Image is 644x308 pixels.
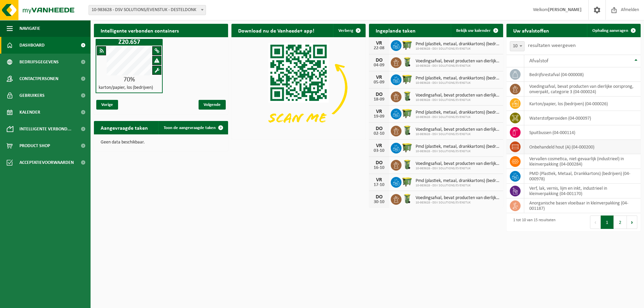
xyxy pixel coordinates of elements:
[416,98,500,102] span: 10-983628 - DSV SOLUTIONS/EVENSTUK
[19,121,71,137] span: Intelligente verbond...
[99,85,153,90] h4: karton/papier, los (bedrijven)
[510,215,555,230] div: 1 tot 10 van 15 resultaten
[372,194,386,200] div: DO
[97,39,161,46] h1: Z20.657
[401,108,413,119] img: WB-1100-HPE-GN-50
[416,195,500,201] span: Voedingsafval, bevat producten van dierlijke oorsprong, onverpakt, categorie 3
[372,80,386,85] div: 05-09
[372,109,386,114] div: VR
[89,5,206,15] span: 10-983628 - DSV SOLUTIONS/EVENSTUK - DESTELDONK
[19,37,45,54] span: Dashboard
[416,64,500,68] span: 10-983628 - DSV SOLUTIONS/EVENSTUK
[456,28,491,33] span: Bekijk uw kalender
[401,125,413,136] img: WB-0140-HPE-GN-50
[524,125,641,140] td: spuitbussen (04-000114)
[524,154,641,169] td: vervallen cosmetica, niet-gevaarlijk (industrieel) in kleinverpakking (04-000284)
[19,104,40,121] span: Kalender
[416,144,500,149] span: Pmd (plastiek, metaal, drankkartons) (bedrijven)
[372,148,386,153] div: 03-10
[601,215,614,229] button: 1
[416,184,500,188] span: 10-983628 - DSV SOLUTIONS/EVENSTUK
[528,43,576,48] label: resultaten weergeven
[101,140,221,145] p: Geen data beschikbaar.
[19,154,74,171] span: Acceptatievoorwaarden
[401,142,413,153] img: WB-1100-HPE-GN-50
[401,73,413,85] img: WB-1100-HPE-GN-50
[416,59,500,64] span: Voedingsafval, bevat producten van dierlijke oorsprong, onverpakt, categorie 3
[372,131,386,136] div: 02-10
[94,24,228,37] h2: Intelligente verbonden containers
[372,143,386,148] div: VR
[372,160,386,166] div: DO
[614,215,627,229] button: 2
[96,100,118,110] span: Vorige
[333,24,365,37] button: Verberg
[372,75,386,80] div: VR
[19,54,59,70] span: Bedrijfsgegevens
[451,24,502,37] a: Bekijk uw kalender
[19,87,45,104] span: Gebruikers
[416,93,500,98] span: Voedingsafval, bevat producten van dierlijke oorsprong, onverpakt, categorie 3
[19,20,40,37] span: Navigatie
[401,90,413,102] img: WB-0140-HPE-GN-50
[416,110,500,115] span: Pmd (plastiek, metaal, drankkartons) (bedrijven)
[590,215,601,229] button: Previous
[158,121,227,134] a: Toon de aangevraagde taken
[372,58,386,63] div: DO
[524,140,641,154] td: onbehandeld hout (A) (04-000200)
[587,24,640,37] a: Ophaling aanvragen
[416,42,500,47] span: Pmd (plastiek, metaal, drankkartons) (bedrijven)
[416,201,500,205] span: 10-983628 - DSV SOLUTIONS/EVENSTUK
[96,76,162,83] div: 70%
[627,215,637,229] button: Next
[529,58,548,64] span: Afvalstof
[416,81,500,85] span: 10-983628 - DSV SOLUTIONS/EVENSTUK
[416,47,500,51] span: 10-983628 - DSV SOLUTIONS/EVENSTUK
[524,82,641,97] td: voedingsafval, bevat producten van dierlijke oorsprong, onverpakt, categorie 3 (04-000024)
[416,167,500,171] span: 10-983628 - DSV SOLUTIONS/EVENSTUK
[164,126,216,130] span: Toon de aangevraagde taken
[231,37,366,138] img: Download de VHEPlus App
[416,178,500,184] span: Pmd (plastiek, metaal, drankkartons) (bedrijven)
[372,41,386,46] div: VR
[401,159,413,170] img: WB-0140-HPE-GN-50
[231,24,321,37] h2: Download nu de Vanheede+ app!
[372,92,386,97] div: DO
[19,137,50,154] span: Product Shop
[524,169,641,184] td: PMD (Plastiek, Metaal, Drankkartons) (bedrijven) (04-000978)
[372,177,386,183] div: VR
[401,39,413,51] img: WB-1100-HPE-GN-50
[510,42,524,51] span: 10
[524,184,641,198] td: verf, lak, vernis, lijm en inkt, industrieel in kleinverpakking (04-001170)
[372,97,386,102] div: 18-09
[506,24,556,37] h2: Uw afvalstoffen
[94,121,155,134] h2: Aangevraagde taken
[89,5,206,15] span: 10-983628 - DSV SOLUTIONS/EVENSTUK - DESTELDONK
[372,166,386,170] div: 16-10
[524,67,641,82] td: bedrijfsrestafval (04-000008)
[401,56,413,68] img: WB-0140-HPE-GN-50
[401,176,413,187] img: WB-1100-HPE-GN-50
[524,97,641,111] td: karton/papier, los (bedrijven) (04-000026)
[524,111,641,125] td: Waterstofperoxiden (04-000097)
[510,41,525,51] span: 10
[372,200,386,204] div: 30-10
[338,28,353,33] span: Verberg
[524,198,641,213] td: anorganische basen vloeibaar in kleinverpakking (04-001187)
[416,149,500,153] span: 10-983628 - DSV SOLUTIONS/EVENSTUK
[592,28,628,33] span: Ophaling aanvragen
[416,132,500,136] span: 10-983628 - DSV SOLUTIONS/EVENSTUK
[372,183,386,187] div: 17-10
[416,115,500,119] span: 10-983628 - DSV SOLUTIONS/EVENSTUK
[372,114,386,119] div: 19-09
[416,76,500,81] span: Pmd (plastiek, metaal, drankkartons) (bedrijven)
[372,46,386,51] div: 22-08
[416,127,500,132] span: Voedingsafval, bevat producten van dierlijke oorsprong, onverpakt, categorie 3
[19,70,58,87] span: Contactpersonen
[369,24,422,37] h2: Ingeplande taken
[416,161,500,167] span: Voedingsafval, bevat producten van dierlijke oorsprong, onverpakt, categorie 3
[372,63,386,68] div: 04-09
[401,193,413,204] img: WB-0140-HPE-GN-50
[548,7,582,12] strong: [PERSON_NAME]
[199,100,226,110] span: Volgende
